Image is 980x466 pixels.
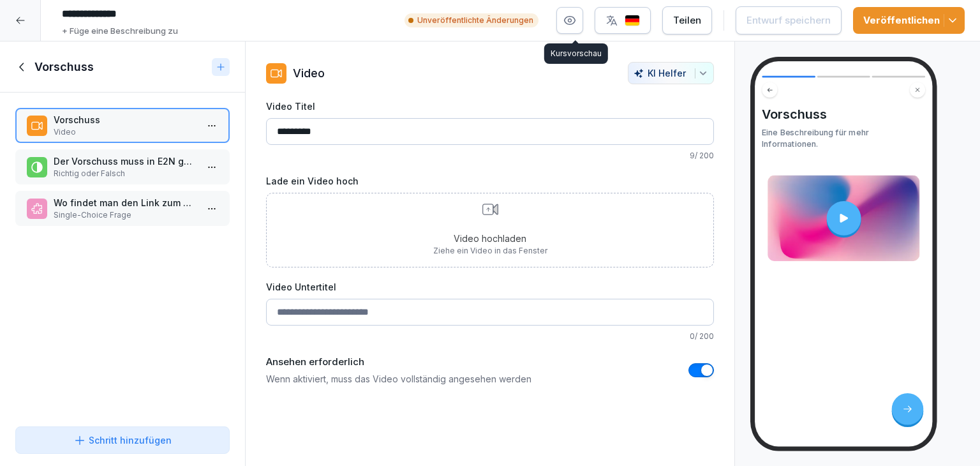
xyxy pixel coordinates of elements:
button: Veröffentlichen [853,7,965,34]
label: Ansehen erforderlich [266,355,531,370]
button: Entwurf speichern [736,6,842,34]
div: Entwurf speichern [746,13,831,27]
label: Lade ein Video hoch [266,174,714,188]
h1: Vorschuss [34,59,94,75]
div: Teilen [673,13,701,27]
h4: Vorschuss [762,107,925,122]
img: de.svg [625,15,640,27]
p: Wenn aktiviert, muss das Video vollständig angesehen werden [266,372,531,386]
p: 0 / 200 [266,331,714,342]
div: Wo findet man den Link zum Vorschuss?Single-Choice Frage [15,191,230,226]
div: Veröffentlichen [863,13,954,27]
button: KI Helfer [628,62,714,84]
div: Schritt hinzufügen [73,433,172,447]
div: KI Helfer [634,68,708,79]
button: Schritt hinzufügen [15,426,230,454]
p: Der Vorschuss muss in E2N gebucht werden [54,154,197,168]
label: Video Untertitel [266,280,714,294]
p: Video hochladen [433,232,547,245]
p: Wo findet man den Link zum Vorschuss? [54,196,197,209]
div: Der Vorschuss muss in E2N gebucht werdenRichtig oder Falsch [15,149,230,184]
p: + Füge eine Beschreibung zu [62,25,178,38]
p: Ziehe ein Video in das Fenster [433,245,547,257]
p: Vorschuss [54,113,197,126]
p: Eine Beschreibung für mehr Informationen. [762,126,925,150]
div: VorschussVideo [15,108,230,143]
label: Video Titel [266,100,714,113]
p: Video [54,126,197,138]
div: Kursvorschau [544,43,608,64]
p: Unveröffentlichte Änderungen [417,15,533,26]
button: Teilen [662,6,712,34]
p: 9 / 200 [266,150,714,162]
p: Single-Choice Frage [54,209,197,221]
p: Video [293,64,325,82]
p: Richtig oder Falsch [54,168,197,179]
